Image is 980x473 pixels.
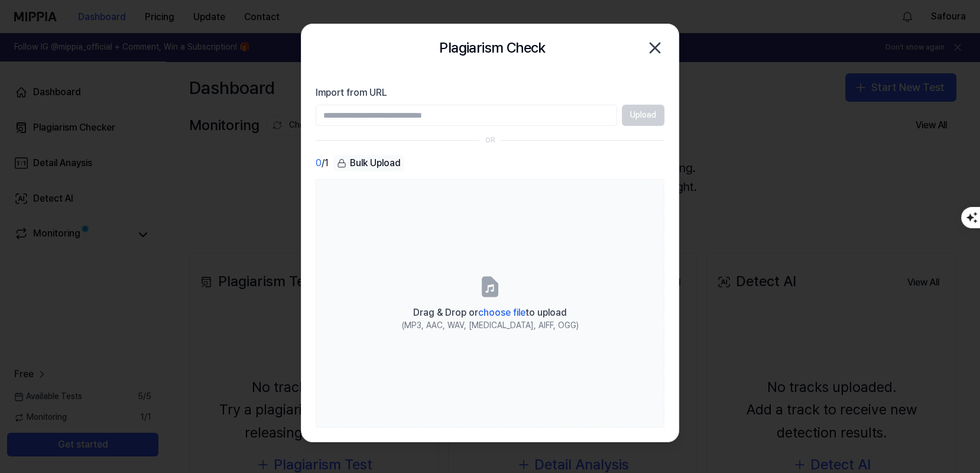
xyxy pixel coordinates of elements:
div: (MP3, AAC, WAV, [MEDICAL_DATA], AIFF, OGG) [402,320,579,332]
div: / 1 [316,155,329,172]
span: Drag & Drop or to upload [413,307,567,318]
span: choose file [478,307,525,318]
button: Bulk Upload [333,155,404,172]
span: 0 [316,156,322,170]
label: Import from URL [316,86,664,100]
div: Bulk Upload [333,155,404,171]
div: OR [485,135,495,145]
h2: Plagiarism Check [439,37,545,59]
